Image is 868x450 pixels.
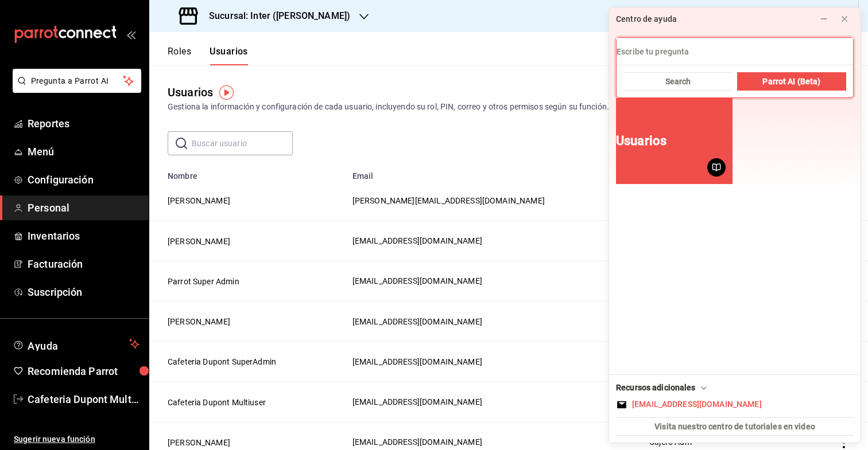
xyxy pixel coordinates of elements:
span: Pregunta a Parrot AI [31,75,123,87]
span: Sugerir nueva función [14,433,139,445]
span: [EMAIL_ADDRESS][DOMAIN_NAME] [352,236,482,245]
img: Tooltip marker [219,85,234,100]
div: Usuarios [168,84,213,101]
div: Recursos adicionales [616,382,710,394]
span: Configuración [28,172,139,187]
button: [PERSON_NAME] [168,236,230,247]
button: Search [623,72,733,91]
div: Grid Recommendations [616,98,854,193]
span: Menú [28,144,139,159]
span: [PERSON_NAME][EMAIL_ADDRESS][DOMAIN_NAME] [352,196,545,205]
span: Cafeteria Dupont Multiuser [28,392,139,407]
span: Reportes [28,116,139,131]
th: Email [346,165,642,181]
button: Parrot Super Admin [168,276,239,287]
span: Suscripción [28,284,139,300]
span: Personal [28,200,139,216]
span: [EMAIL_ADDRESS][DOMAIN_NAME] [352,437,482,447]
span: Facturación [28,256,139,272]
button: Usuarios [616,98,733,184]
span: [EMAIL_ADDRESS][DOMAIN_NAME] [352,276,482,285]
th: Nombre [149,165,346,181]
span: Recomienda Parrot [28,363,139,379]
button: Parrot AI (Beta) [737,72,846,91]
button: Cafeteria Dupont Multiuser [168,397,266,408]
span: [EMAIL_ADDRESS][DOMAIN_NAME] [352,357,482,366]
div: Usuarios [616,134,666,148]
button: open_drawer_menu [126,30,135,39]
button: Pregunta a Parrot AI [13,69,141,93]
span: [EMAIL_ADDRESS][DOMAIN_NAME] [352,317,482,326]
button: [EMAIL_ADDRESS][DOMAIN_NAME] [616,398,854,410]
div: [EMAIL_ADDRESS][DOMAIN_NAME] [632,398,762,410]
span: Parrot AI (Beta) [762,76,820,88]
button: [PERSON_NAME] [168,316,230,327]
button: Roles [168,46,191,65]
span: Ayuda [28,337,125,351]
input: Buscar usuario [192,132,293,155]
div: Centro de ayuda [616,13,677,25]
span: Visita nuestro centro de tutoriales en video [654,421,815,433]
button: Cafeteria Dupont SuperAdmin [168,356,276,367]
span: Inventarios [28,228,139,244]
input: Escribe tu pregunta [617,38,853,65]
button: Usuarios [210,46,248,65]
span: Search [665,76,691,88]
button: Visita nuestro centro de tutoriales en video [616,417,854,436]
button: [PERSON_NAME] [168,195,230,206]
h3: Sucursal: Inter ([PERSON_NAME]) [200,9,350,23]
button: [PERSON_NAME] [168,437,230,448]
span: [EMAIL_ADDRESS][DOMAIN_NAME] [352,397,482,406]
a: Pregunta a Parrot AI [8,83,141,95]
div: navigation tabs [168,46,248,65]
div: Gestiona la información y configuración de cada usuario, incluyendo su rol, PIN, correo y otros p... [168,101,850,113]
